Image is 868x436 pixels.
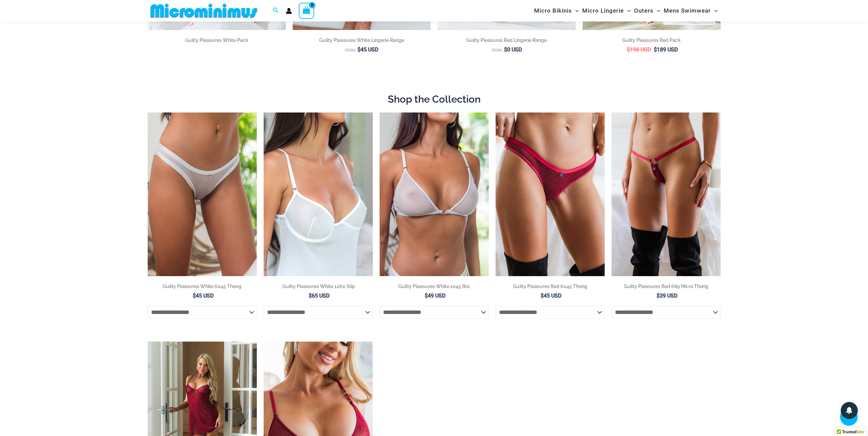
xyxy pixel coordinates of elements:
a: Guilty Pleasures White 1045 Bra [380,283,489,292]
bdi: 45 USD [193,292,214,299]
bdi: 189 USD [654,46,678,53]
bdi: 49 USD [425,292,445,299]
bdi: 45 USD [357,46,378,53]
a: Guilty Pleasures White 6045 Thong [148,283,257,292]
span: Menu Toggle [624,2,631,19]
a: Guilty Pleasures Red Pack [583,37,721,46]
img: Guilty Pleasures White 1260 Slip 01 [264,112,373,276]
h2: Guilty Pleasures White 1045 Bra [380,283,489,290]
h2: Guilty Pleasures White 6045 Thong [148,283,257,290]
a: Guilty Pleasures White 6045 Thong 01Guilty Pleasures White 1045 Bra 6045 Thong 06Guilty Pleasures... [148,112,257,276]
a: .Guilty Pleasures White 1260 Slip [264,283,373,292]
span: $ [654,46,657,53]
img: Guilty Pleasures Red 6045 Thong 01 [496,112,605,276]
h2: Shop the Collection [148,93,721,106]
a: Micro BikinisMenu ToggleMenu Toggle [532,2,580,19]
img: MM SHOP LOGO FLAT [148,3,260,18]
a: Guilty Pleasures White 1260 Slip 01Guilty Pleasures White 1260 Slip 689 Micro 05Guilty Pleasures ... [264,112,373,276]
span: $ [541,292,544,299]
h2: Guilty Pleasures Red Pack [583,37,721,44]
span: Outers [634,2,653,19]
span: $ [193,292,196,299]
bdi: 0 USD [504,46,522,53]
span: $ [657,292,660,299]
bdi: 39 USD [657,292,677,299]
h2: Guilty Pleasures Red 6045 Thong [496,283,605,290]
a: Guilty Pleasures Red 6045 Thong [496,283,605,292]
a: Guilty Pleasures Red 689 Micro 01Guilty Pleasures Red 689 Micro 02Guilty Pleasures Red 689 Micro 02 [612,112,721,276]
h2: Guilty Pleasures Red 689 Micro Thong [612,283,721,290]
bdi: 198 USD [627,46,651,53]
nav: Site Navigation [531,1,721,20]
a: OutersMenu ToggleMenu Toggle [632,2,662,19]
h2: Guilty Pleasures White Lingerie Range [293,37,431,44]
span: Micro Lingerie [582,2,624,19]
a: Guilty Pleasures White Pack [148,37,286,46]
bdi: 65 USD [309,292,329,299]
a: Search icon link [273,6,279,15]
img: Guilty Pleasures White 6045 Thong 01 [148,112,257,276]
span: From: [491,48,502,52]
img: Guilty Pleasures Red 689 Micro 01 [612,112,721,276]
a: Guilty Pleasures Red Lingerie Range [438,37,576,46]
a: Guilty Pleasures Red 689 Micro Thong [612,283,721,292]
a: Guilty Pleasures White 1045 Bra 01Guilty Pleasures White 1045 Bra 02Guilty Pleasures White 1045 B... [380,112,489,276]
span: Menu Toggle [711,2,718,19]
h2: Guilty Pleasures White Pack [148,37,286,44]
a: View Shopping Cart, empty [299,3,314,18]
span: $ [504,46,507,53]
span: From: [345,48,356,52]
a: Guilty Pleasures White Lingerie Range [293,37,431,46]
h2: Guilty Pleasures Red Lingerie Range [438,37,576,44]
bdi: 45 USD [541,292,561,299]
h2: .Guilty Pleasures White 1260 Slip [264,283,373,290]
span: $ [627,46,630,53]
span: Menu Toggle [572,2,579,19]
span: $ [425,292,428,299]
img: Guilty Pleasures White 1045 Bra 01 [380,112,489,276]
a: Account icon link [286,8,292,14]
span: Micro Bikinis [534,2,572,19]
span: $ [309,292,312,299]
span: Mens Swimwear [664,2,711,19]
a: Guilty Pleasures Red 6045 Thong 01Guilty Pleasures Red 6045 Thong 02Guilty Pleasures Red 6045 Tho... [496,112,605,276]
span: $ [357,46,361,53]
a: Mens SwimwearMenu ToggleMenu Toggle [662,2,719,19]
span: Menu Toggle [653,2,660,19]
a: Micro LingerieMenu ToggleMenu Toggle [580,2,632,19]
